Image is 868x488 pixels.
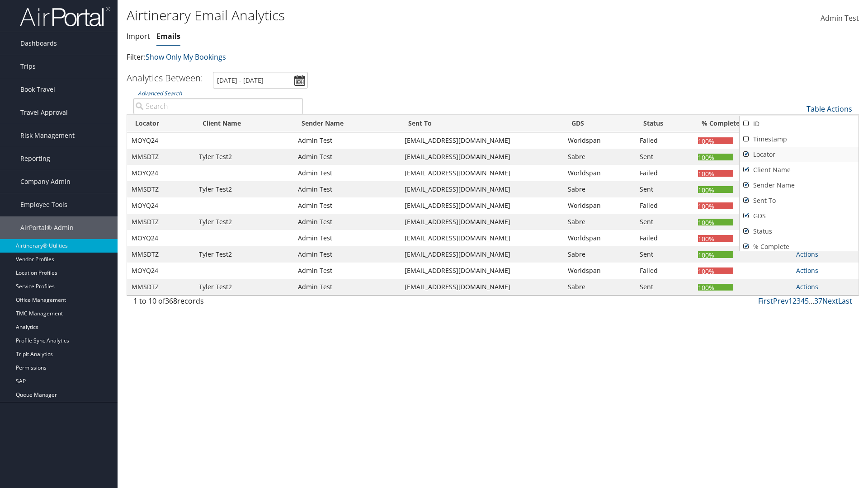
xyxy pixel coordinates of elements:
span: Dashboards [20,32,57,55]
a: ID [740,116,859,131]
a: Sent To [740,193,859,208]
span: Risk Management [20,124,75,147]
span: AirPortal® Admin [20,216,74,239]
a: Sender Name [740,178,859,193]
span: Book Travel [20,78,55,101]
span: Reporting [20,147,50,170]
img: airportal-logo.png [20,6,110,27]
span: Company Admin [20,170,71,193]
span: Travel Approval [20,101,68,124]
a: Locator [740,147,859,162]
a: % Complete [740,239,859,254]
span: Employee Tools [20,193,67,216]
span: Trips [20,55,36,78]
a: Status [740,224,859,239]
a: GDS [740,208,859,224]
a: Timestamp [740,131,859,147]
a: Client Name [740,162,859,178]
